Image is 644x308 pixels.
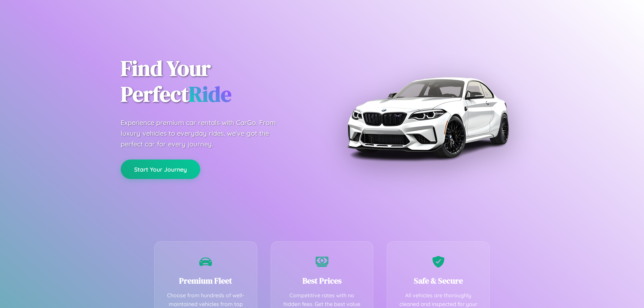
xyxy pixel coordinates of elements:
[397,275,479,286] h3: Safe & Secure
[121,160,200,179] button: Start Your Journey
[165,275,247,286] h3: Premium Fleet
[121,56,312,107] h1: Find Your Perfect
[281,275,363,286] h3: Best Prices
[189,79,231,109] span: Ride
[344,34,512,201] img: Premium BMW car rental vehicle
[121,117,288,149] p: Experience premium car rentals with CarGo. From luxury vehicles to everyday rides, we've got the ...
